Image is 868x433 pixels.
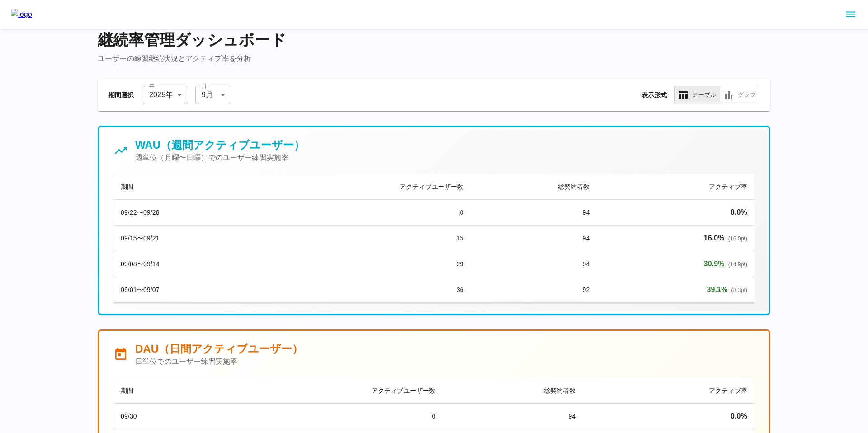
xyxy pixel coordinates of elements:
h4: 継続率管理ダッシュボード [98,31,770,50]
p: 週単位（月曜〜日曜）でのユーザー練習実施率 [135,152,305,163]
span: ( 16.0 pt) [728,235,747,242]
td: 94 [471,226,597,251]
th: アクティブユーザー数 [258,174,471,200]
p: 前回比: 14.9%ポイント [604,259,747,269]
td: 36 [258,277,471,303]
td: 0 [206,404,443,429]
p: 表示形式 [642,90,667,99]
td: 09/30 [113,404,206,429]
button: sidemenu [843,7,859,22]
span: ( 14.9 pt) [728,261,747,268]
p: 初回データ [604,207,747,218]
th: 総契約者数 [443,378,583,404]
th: 期間 [113,378,206,404]
p: 期間選択 [108,90,136,99]
p: 初回データ [590,411,747,422]
td: 94 [471,251,597,277]
th: アクティブ率 [597,174,755,200]
td: 29 [258,251,471,277]
p: ユーザーの練習継続状況とアクティブ率を分析 [98,53,770,64]
p: 前回比: 16.0%ポイント [604,233,747,244]
label: 月 [202,82,207,89]
h5: DAU（日間アクティブユーザー） [135,342,303,356]
th: 期間 [113,174,258,200]
button: テーブル表示 [674,86,720,104]
div: 表示形式 [674,86,759,104]
button: グラフ表示 [720,86,759,104]
th: 総契約者数 [471,174,597,200]
td: 92 [471,277,597,303]
p: 前回比: 8.3%ポイント [604,284,747,295]
td: 0 [258,200,471,226]
div: 2025年 [143,86,188,104]
img: logo [11,9,32,20]
th: アクティブユーザー数 [206,378,443,404]
p: 日単位でのユーザー練習実施率 [135,356,303,367]
h5: WAU（週間アクティブユーザー） [135,138,305,152]
td: 09/22〜09/28 [113,200,258,226]
td: 09/01〜09/07 [113,277,258,303]
td: 09/08〜09/14 [113,251,258,277]
div: 9月 [195,86,231,104]
th: アクティブ率 [583,378,755,404]
td: 15 [258,226,471,251]
td: 09/15〜09/21 [113,226,258,251]
td: 94 [443,404,583,429]
span: ( 8.3 pt) [731,287,747,293]
label: 年 [149,82,155,89]
td: 94 [471,200,597,226]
